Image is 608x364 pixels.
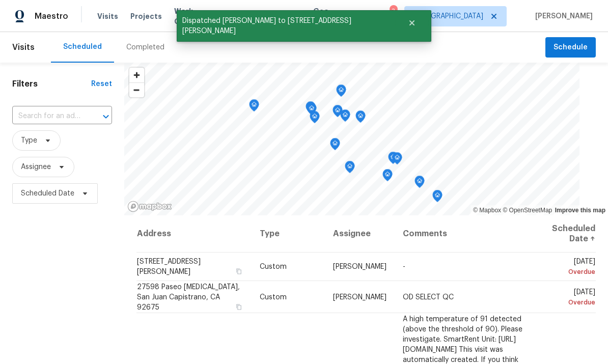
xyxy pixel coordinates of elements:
[99,109,113,124] button: Open
[333,293,386,300] span: [PERSON_NAME]
[21,162,51,172] span: Assignee
[541,297,595,307] div: Overdue
[21,135,37,146] span: Type
[473,207,501,214] a: Mapbox
[403,293,454,300] span: OD SELECT QC
[336,85,346,100] div: Map marker
[503,207,552,214] a: OpenStreetMap
[137,258,201,275] span: [STREET_ADDRESS][PERSON_NAME]
[12,108,84,124] input: Search for an address...
[127,201,172,212] a: Mapbox homepage
[395,215,533,253] th: Comments
[313,6,372,26] span: Geo Assignments
[249,99,259,115] div: Map marker
[12,36,35,59] span: Visits
[555,207,605,214] a: Improve this map
[137,283,240,311] span: 27598 Paseo [MEDICAL_DATA], San Juan Capistrano, CA 92675
[174,6,215,26] span: Work Orders
[21,188,74,199] span: Scheduled Date
[63,42,102,52] div: Scheduled
[531,11,593,21] span: [PERSON_NAME]
[390,6,397,16] div: 3
[541,288,595,307] span: [DATE]
[234,267,243,276] button: Copy Address
[545,37,596,58] button: Schedule
[136,215,252,253] th: Address
[392,152,402,168] div: Map marker
[307,103,317,119] div: Map marker
[541,258,595,277] span: [DATE]
[333,263,386,270] span: [PERSON_NAME]
[126,42,164,52] div: Completed
[414,176,425,191] div: Map marker
[124,63,579,215] canvas: Map
[432,190,443,206] div: Map marker
[382,169,393,185] div: Map marker
[129,68,144,82] button: Zoom in
[260,293,287,300] span: Custom
[395,13,429,33] button: Close
[533,215,596,253] th: Scheduled Date ↑
[35,11,68,21] span: Maestro
[129,83,144,97] span: Zoom out
[130,11,162,21] span: Projects
[129,82,144,97] button: Zoom out
[306,101,316,117] div: Map marker
[413,11,483,21] span: [GEOGRAPHIC_DATA]
[177,10,395,42] span: Dispatched [PERSON_NAME] to [STREET_ADDRESS][PERSON_NAME]
[403,263,405,270] span: -
[234,302,243,311] button: Copy Address
[12,79,91,89] h1: Filters
[91,79,112,89] div: Reset
[541,267,595,277] div: Overdue
[97,11,118,21] span: Visits
[388,152,398,167] div: Map marker
[554,41,588,54] span: Schedule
